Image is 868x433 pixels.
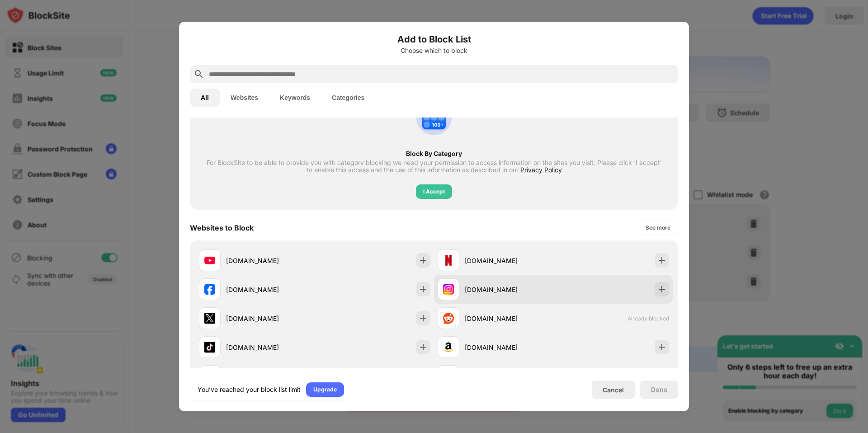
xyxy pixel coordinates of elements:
[190,47,678,54] div: Choose which to block
[412,96,456,139] img: category-add.svg
[204,313,215,324] img: favicons
[190,89,220,107] button: All
[226,285,315,294] div: [DOMAIN_NAME]
[193,69,204,80] img: search.svg
[198,385,301,394] div: You’ve reached your block list limit
[313,385,337,394] div: Upgrade
[226,256,315,265] div: [DOMAIN_NAME]
[190,223,254,232] div: Websites to Block
[226,314,315,323] div: [DOMAIN_NAME]
[204,284,215,295] img: favicons
[206,159,662,174] div: For BlockSite to be able to provide you with category blocking we need your permission to access ...
[204,342,215,353] img: favicons
[321,89,375,107] button: Categories
[520,166,562,174] span: Privacy Policy
[190,33,678,46] h6: Add to Block List
[465,314,553,323] div: [DOMAIN_NAME]
[627,315,669,322] span: Already blocked
[443,284,454,295] img: favicons
[226,343,315,352] div: [DOMAIN_NAME]
[206,150,662,157] div: Block By Category
[603,386,624,394] div: Cancel
[443,313,454,324] img: favicons
[443,342,454,353] img: favicons
[423,187,445,196] div: I Accept
[204,255,215,266] img: favicons
[465,285,553,294] div: [DOMAIN_NAME]
[220,89,269,107] button: Websites
[269,89,321,107] button: Keywords
[465,256,553,265] div: [DOMAIN_NAME]
[651,386,667,393] div: Done
[465,343,553,352] div: [DOMAIN_NAME]
[443,255,454,266] img: favicons
[646,223,670,232] div: See more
